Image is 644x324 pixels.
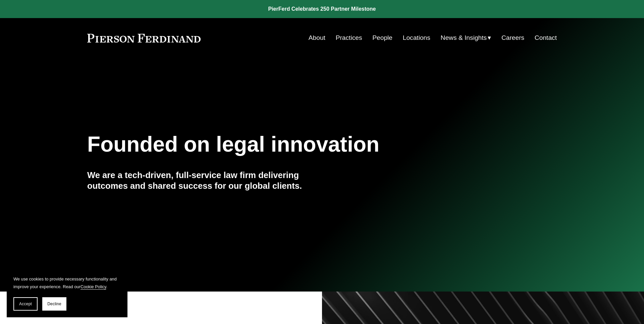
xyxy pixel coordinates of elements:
[501,31,524,44] a: Careers
[372,31,392,44] a: People
[47,302,61,306] span: Decline
[80,284,106,289] a: Cookie Policy
[309,31,325,44] a: About
[13,297,38,311] button: Accept
[535,31,557,44] a: Contact
[87,132,479,157] h1: Founded on legal innovation
[403,31,430,44] a: Locations
[87,170,322,191] h4: We are a tech-driven, full-service law firm delivering outcomes and shared success for our global...
[336,31,362,44] a: Practices
[13,275,121,291] p: We use cookies to provide necessary functionality and improve your experience. Read our .
[441,31,491,44] a: folder dropdown
[7,268,127,317] section: Cookie banner
[42,297,66,311] button: Decline
[19,302,32,306] span: Accept
[441,32,487,44] span: News & Insights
